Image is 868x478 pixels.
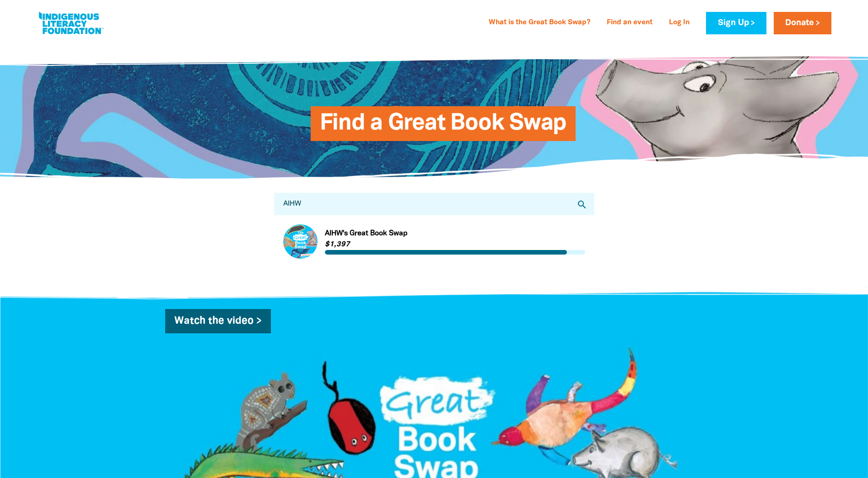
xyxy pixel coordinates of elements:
[483,16,596,30] a: What is the Great Book Swap?
[774,12,831,34] a: Donate
[706,12,766,34] a: Sign Up
[283,224,585,259] div: Paginated content
[663,16,695,30] a: Log In
[165,309,271,334] a: Watch the video >
[320,113,567,141] span: Find a Great Book Swap
[577,199,588,210] i: search
[601,16,658,30] a: Find an event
